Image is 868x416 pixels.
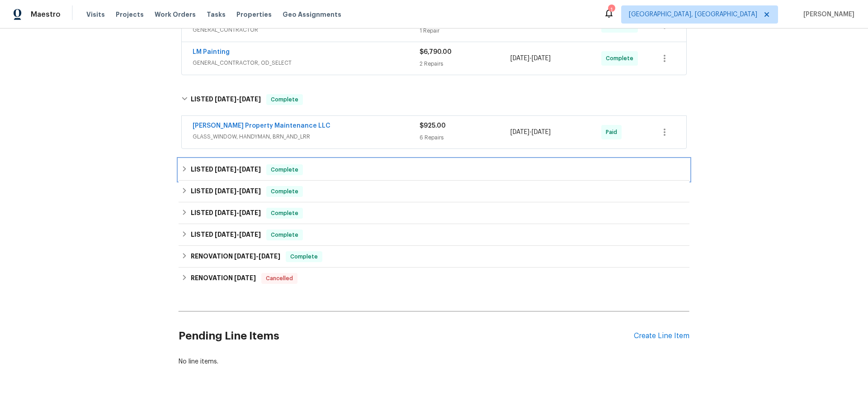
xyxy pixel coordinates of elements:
[234,253,280,259] span: -
[239,210,261,216] span: [DATE]
[215,210,236,216] span: [DATE]
[267,230,302,239] span: Complete
[191,273,256,284] h6: RENOVATION
[191,164,261,175] h6: LISTED
[629,10,757,19] span: [GEOGRAPHIC_DATA], [GEOGRAPHIC_DATA]
[510,129,529,135] span: [DATE]
[179,357,689,366] div: No line items.
[606,54,637,63] span: Complete
[800,10,854,19] span: [PERSON_NAME]
[215,96,261,102] span: -
[215,96,236,102] span: [DATE]
[215,188,261,194] span: -
[179,202,689,224] div: LISTED [DATE]-[DATE]Complete
[193,123,330,129] a: [PERSON_NAME] Property Maintenance LLC
[215,166,236,172] span: [DATE]
[191,251,280,262] h6: RENOVATION
[420,133,510,142] div: 6 Repairs
[179,246,689,268] div: RENOVATION [DATE]-[DATE]Complete
[239,231,261,238] span: [DATE]
[420,123,446,129] span: $925.00
[116,10,144,19] span: Projects
[179,85,689,114] div: LISTED [DATE]-[DATE]Complete
[420,59,510,68] div: 2 Repairs
[532,129,551,135] span: [DATE]
[215,188,236,194] span: [DATE]
[193,132,420,141] span: GLASS_WINDOW, HANDYMAN, BRN_AND_LRR
[193,25,420,34] span: GENERAL_CONTRACTOR
[191,230,261,240] h6: LISTED
[608,5,614,14] div: 1
[86,10,105,19] span: Visits
[239,188,261,194] span: [DATE]
[262,274,297,283] span: Cancelled
[215,210,261,216] span: -
[179,224,689,246] div: LISTED [DATE]-[DATE]Complete
[179,181,689,202] div: LISTED [DATE]-[DATE]Complete
[267,95,302,104] span: Complete
[179,315,634,357] h2: Pending Line Items
[239,166,261,172] span: [DATE]
[634,332,689,340] div: Create Line Item
[420,49,452,55] span: $6,790.00
[267,187,302,196] span: Complete
[207,11,226,18] span: Tasks
[239,96,261,102] span: [DATE]
[179,159,689,181] div: LISTED [DATE]-[DATE]Complete
[267,209,302,218] span: Complete
[215,231,261,238] span: -
[287,252,321,261] span: Complete
[193,58,420,67] span: GENERAL_CONTRACTOR, OD_SELECT
[267,165,302,174] span: Complete
[510,128,551,137] span: -
[606,128,621,137] span: Paid
[234,253,256,259] span: [DATE]
[191,94,261,105] h6: LISTED
[259,253,280,259] span: [DATE]
[510,54,551,63] span: -
[191,208,261,219] h6: LISTED
[532,55,551,62] span: [DATE]
[420,26,510,35] div: 1 Repair
[283,10,341,19] span: Geo Assignments
[215,231,236,238] span: [DATE]
[155,10,196,19] span: Work Orders
[31,10,61,19] span: Maestro
[510,55,529,62] span: [DATE]
[234,275,256,281] span: [DATE]
[179,268,689,289] div: RENOVATION [DATE]Cancelled
[191,186,261,197] h6: LISTED
[236,10,272,19] span: Properties
[215,166,261,172] span: -
[193,49,230,55] a: LM Painting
